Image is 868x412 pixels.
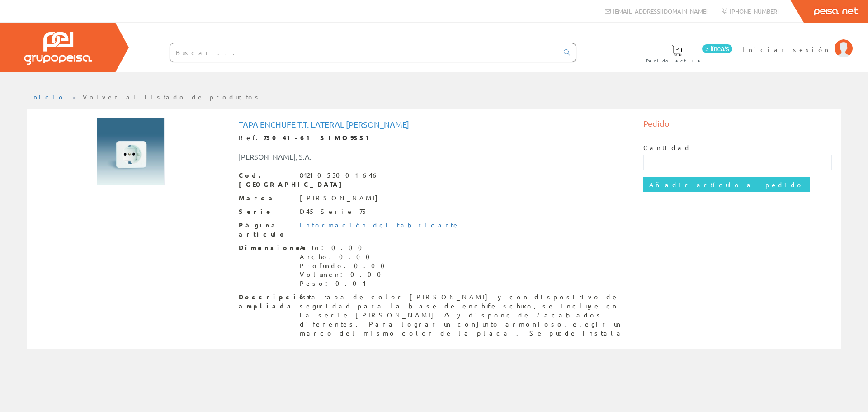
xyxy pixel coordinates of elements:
[239,120,630,129] h1: Tapa enchufe t.t. lateral [PERSON_NAME]
[97,118,165,185] img: Foto artículo Tapa enchufe t.t. lateral simon (150x150)
[702,44,732,53] span: 3 línea/s
[742,45,830,54] span: Iniciar sesión
[27,93,66,101] a: Inicio
[646,56,708,65] span: Pedido actual
[239,221,293,239] span: Página artículo
[742,38,853,46] a: Iniciar sesión
[643,177,810,192] input: Añadir artículo al pedido
[170,43,558,62] input: Buscar ...
[83,93,261,101] a: Volver al listado de productos
[264,133,373,142] strong: 75041-61 SIMO9551
[239,243,293,252] span: Dimensiones
[300,279,390,288] div: Peso: 0.04
[300,270,390,279] div: Volumen: 0.00
[643,143,691,152] label: Cantidad
[300,171,379,180] div: 8421053001646
[300,194,382,203] div: [PERSON_NAME]
[300,261,390,270] div: Profundo: 0.00
[643,118,832,134] div: Pedido
[300,293,630,338] div: Esta tapa de color [PERSON_NAME] y con dispositivo de seguridad para la base de enchufe schuko, s...
[730,7,779,15] span: [PHONE_NUMBER]
[637,38,735,69] a: 3 línea/s Pedido actual
[300,207,368,216] div: D45 Serie 75
[239,293,293,311] span: Descripción ampliada
[239,171,293,189] span: Cod. [GEOGRAPHIC_DATA]
[232,152,468,162] div: [PERSON_NAME], S.A.
[300,243,390,252] div: Alto: 0.00
[239,194,293,203] span: Marca
[300,221,460,229] a: Información del fabricante
[613,7,708,15] span: [EMAIL_ADDRESS][DOMAIN_NAME]
[24,32,92,65] img: Grupo Peisa
[300,252,390,261] div: Ancho: 0.00
[239,133,630,142] div: Ref.
[239,207,293,216] span: Serie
